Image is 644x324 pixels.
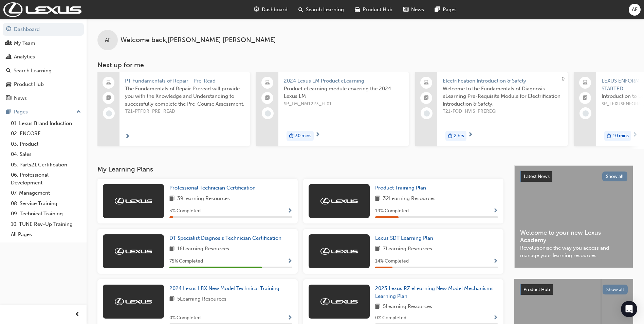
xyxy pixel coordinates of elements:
span: 32 Learning Resources [383,195,436,203]
span: Product Training Plan [375,185,426,191]
span: Show Progress [287,258,292,265]
a: Dashboard [3,23,84,36]
span: learningRecordVerb_NONE-icon [583,110,589,116]
button: Pages [3,106,84,118]
a: 04. Sales [8,149,84,160]
a: 2024 Lexus LM Product eLearningProduct eLearning module covering the 2024 Lexus LMSP_LM_NM1223_EL... [256,72,409,146]
span: 2 hrs [454,132,464,140]
span: DT Specialist Diagnosis Technician Certification [169,235,281,241]
button: Show all [603,285,628,294]
span: duration-icon [607,131,611,140]
span: 3 % Completed [169,207,201,215]
span: 10 mins [613,132,629,140]
div: My Team [14,39,35,47]
span: The Fundamentals of Repair Preread will provide you with the Knowledge and Understanding to succe... [125,85,245,108]
a: 0Electrification Introduction & SafetyWelcome to the Fundamentals of Diagnosis eLearning Pre-Requ... [415,72,568,146]
a: All Pages [8,229,84,240]
span: guage-icon [254,5,259,14]
span: book-icon [169,245,174,253]
span: booktick-icon [424,94,429,103]
a: 05. Parts21 Certification [8,160,84,170]
a: 02. ENCORE [8,128,84,139]
span: Show Progress [493,208,498,214]
span: laptop-icon [106,78,111,87]
a: 06. Professional Development [8,170,84,188]
span: laptop-icon [424,78,429,87]
a: news-iconNews [398,3,429,17]
a: car-iconProduct Hub [349,3,398,17]
span: 39 Learning Resources [177,195,230,203]
span: duration-icon [289,131,294,140]
span: car-icon [355,5,360,14]
button: Show all [602,172,628,181]
span: laptop-icon [265,78,270,87]
a: 07. Management [8,188,84,198]
a: PT Fundamentals of Repair - Pre-ReadThe Fundamentals of Repair Preread will provide you with the ... [97,72,250,146]
span: next-icon [315,132,320,138]
span: Product Hub [523,287,550,292]
span: AF [632,6,638,14]
div: Analytics [14,53,35,61]
span: Product eLearning module covering the 2024 Lexus LM [284,85,404,100]
button: Show Progress [287,314,292,322]
span: prev-icon [75,310,80,319]
span: news-icon [6,95,11,102]
h3: Next up for me [87,61,644,69]
span: 19 % Completed [375,207,409,215]
span: 75 % Completed [169,257,203,265]
span: book-icon [169,295,174,304]
span: next-icon [468,132,473,138]
span: news-icon [403,5,408,14]
span: SP_LM_NM1223_EL01 [284,100,404,108]
span: people-icon [6,40,11,47]
span: 16 Learning Resources [177,245,229,253]
span: guage-icon [6,26,11,33]
a: Product Hub [3,78,84,91]
div: Search Learning [14,67,52,75]
a: pages-iconPages [429,3,462,17]
span: chart-icon [6,54,11,60]
span: book-icon [375,303,380,311]
span: pages-icon [6,109,11,115]
a: Lexus SDT Learning Plan [375,234,436,242]
span: Latest News [524,174,550,179]
a: Latest NewsShow allWelcome to your new Lexus AcademyRevolutionise the way you access and manage y... [514,165,633,268]
span: next-icon [125,134,130,140]
img: Trak [320,248,358,255]
span: Pages [443,6,457,14]
span: Show Progress [493,258,498,265]
span: T21-PTFOR_PRE_READ [125,108,245,115]
button: Show Progress [287,257,292,266]
a: 08. Service Training [8,198,84,209]
span: Electrification Introduction & Safety [443,77,563,85]
img: Trak [320,198,358,204]
a: guage-iconDashboard [249,3,293,17]
span: up-icon [76,108,81,116]
span: car-icon [6,82,11,88]
img: Trak [3,2,81,17]
button: Show Progress [493,207,498,215]
button: AF [629,4,641,16]
span: booktick-icon [106,94,111,103]
span: AF [105,36,111,44]
span: Show Progress [493,315,498,321]
span: T21-FOD_HVIS_PREREQ [443,108,563,115]
a: Analytics [3,51,84,63]
span: Search Learning [306,6,344,14]
span: 5 Learning Resources [177,295,226,304]
span: 2024 Lexus LM Product eLearning [284,77,404,85]
span: pages-icon [435,5,440,14]
a: Latest NewsShow all [520,171,627,182]
div: Open Intercom Messenger [621,301,637,317]
span: learningRecordVerb_NONE-icon [424,110,430,116]
a: My Team [3,37,84,50]
span: learningRecordVerb_NONE-icon [265,110,271,116]
span: booktick-icon [583,94,588,103]
span: learningRecordVerb_NONE-icon [106,110,112,116]
h3: My Learning Plans [97,165,503,173]
a: DT Specialist Diagnosis Technician Certification [169,234,284,242]
span: Show Progress [287,315,292,321]
span: Dashboard [262,6,288,14]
